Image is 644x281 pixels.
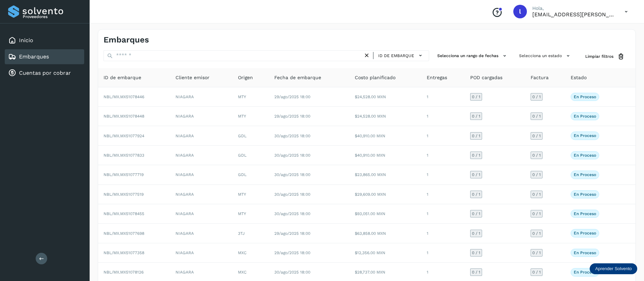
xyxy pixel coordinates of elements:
[233,185,269,204] td: MTY
[274,153,310,158] span: 30/ago/2025 18:00
[349,126,421,145] td: $40,910.00 MXN
[104,94,144,99] span: NBL/MX.MX51078446
[472,270,480,274] span: 0 / 1
[104,114,144,119] span: NBL/MX.MX51078448
[238,74,253,81] span: Origen
[274,172,310,177] span: 30/ago/2025 18:00
[472,212,480,216] span: 0 / 1
[104,172,144,177] span: NBL/MX.MX51077719
[274,134,310,138] span: 30/ago/2025 18:00
[19,37,33,43] a: Inicio
[421,165,465,185] td: 1
[274,270,310,275] span: 30/ago/2025 18:00
[472,134,480,138] span: 0 / 1
[585,53,613,59] span: Limpiar filtros
[421,126,465,145] td: 1
[595,266,632,271] p: Aprender Solvento
[532,11,614,18] p: lauraamalia.castillo@xpertal.com
[472,231,480,235] span: 0 / 1
[170,165,233,185] td: NIAGARA
[470,74,502,81] span: POD cargadas
[233,224,269,243] td: 3TJ
[532,270,541,274] span: 0 / 1
[170,243,233,263] td: NIAGARA
[472,153,480,157] span: 0 / 1
[349,204,421,224] td: $93,051.00 MXN
[233,126,269,145] td: GDL
[349,185,421,204] td: $29,609.00 MXN
[532,134,541,138] span: 0 / 1
[349,165,421,185] td: $23,865.00 MXN
[233,146,269,165] td: GDL
[571,74,587,81] span: Estado
[574,94,596,99] p: En proceso
[274,74,321,81] span: Fecha de embarque
[274,114,310,119] span: 29/ago/2025 18:00
[274,94,310,99] span: 29/ago/2025 18:00
[274,250,310,255] span: 29/ago/2025 18:00
[574,250,596,255] p: En proceso
[421,87,465,107] td: 1
[574,133,596,138] p: En proceso
[104,35,149,45] h4: Embarques
[532,5,614,11] p: Hola,
[580,50,630,63] button: Limpiar filtros
[104,134,144,138] span: NBL/MX.MX51077924
[233,204,269,224] td: MTY
[574,270,596,275] p: En proceso
[472,251,480,255] span: 0 / 1
[516,50,574,62] button: Selecciona un estado
[233,165,269,185] td: GDL
[472,114,480,118] span: 0 / 1
[574,153,596,158] p: En proceso
[19,53,49,60] a: Embarques
[532,251,541,255] span: 0 / 1
[349,146,421,165] td: $40,910.00 MXN
[355,74,395,81] span: Costo planificado
[421,185,465,204] td: 1
[233,87,269,107] td: MTY
[532,231,541,235] span: 0 / 1
[574,172,596,177] p: En proceso
[421,224,465,243] td: 1
[349,224,421,243] td: $63,858.00 MXN
[349,107,421,126] td: $24,528.00 MXN
[532,212,541,216] span: 0 / 1
[274,211,310,216] span: 30/ago/2025 18:00
[421,146,465,165] td: 1
[421,204,465,224] td: 1
[590,263,637,274] div: Aprender Solvento
[170,146,233,165] td: NIAGARA
[104,270,144,275] span: NBL/MX.MX51078126
[427,74,447,81] span: Entregas
[532,95,541,99] span: 0 / 1
[378,53,414,59] span: ID de embarque
[435,50,511,62] button: Selecciona un rango de fechas
[421,107,465,126] td: 1
[349,87,421,107] td: $24,528.00 MXN
[532,153,541,157] span: 0 / 1
[170,87,233,107] td: NIAGARA
[274,231,310,236] span: 29/ago/2025 18:00
[574,192,596,197] p: En proceso
[274,192,310,197] span: 30/ago/2025 18:00
[170,185,233,204] td: NIAGARA
[5,49,84,64] div: Embarques
[532,192,541,196] span: 0 / 1
[170,224,233,243] td: NIAGARA
[176,74,209,81] span: Cliente emisor
[104,153,144,158] span: NBL/MX.MX51077833
[19,70,71,76] a: Cuentas por cobrar
[170,126,233,145] td: NIAGARA
[233,107,269,126] td: MTY
[532,173,541,177] span: 0 / 1
[104,231,144,236] span: NBL/MX.MX51077698
[104,74,141,81] span: ID de embarque
[574,114,596,119] p: En proceso
[23,14,81,19] p: Proveedores
[376,51,426,60] button: ID de embarque
[170,107,233,126] td: NIAGARA
[472,173,480,177] span: 0 / 1
[472,192,480,196] span: 0 / 1
[532,114,541,118] span: 0 / 1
